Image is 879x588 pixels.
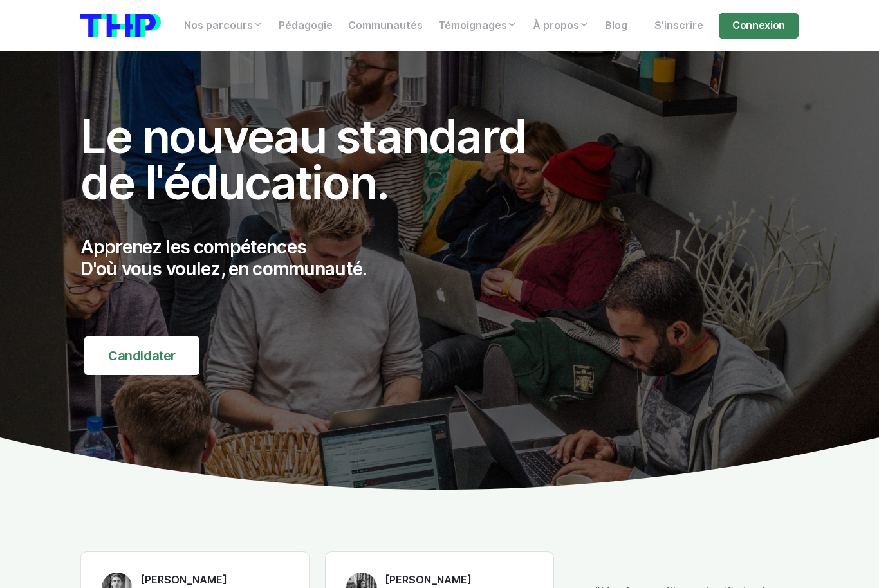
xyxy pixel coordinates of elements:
[430,13,525,39] a: Témoignages
[176,13,271,39] a: Nos parcours
[84,336,199,375] a: Candidater
[597,13,635,39] a: Blog
[80,113,554,206] h1: Le nouveau standard de l'éducation.
[647,13,711,39] a: S'inscrire
[525,13,597,39] a: À propos
[140,573,246,587] h6: [PERSON_NAME]
[385,573,485,587] h6: [PERSON_NAME]
[271,13,340,39] a: Pédagogie
[719,13,799,39] a: Connexion
[80,14,161,37] img: logo
[340,13,430,39] a: Communautés
[80,237,554,280] p: Apprenez les compétences D'où vous voulez, en communauté.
